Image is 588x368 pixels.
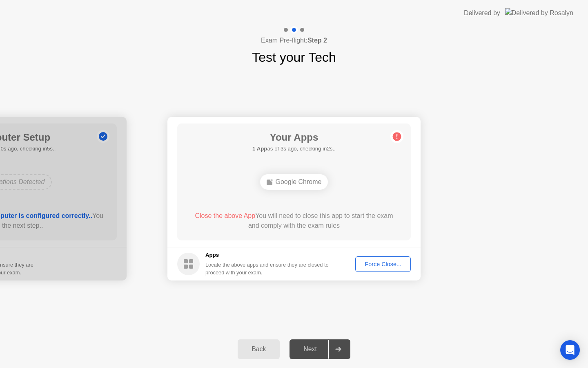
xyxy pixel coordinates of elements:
[252,130,336,145] h1: Your Apps
[355,256,411,272] button: Force Close...
[292,346,328,353] div: Next
[252,47,336,67] h1: Test your Tech
[238,339,280,359] button: Back
[189,211,399,231] div: You will need to close this app to start the exam and comply with the exam rules
[252,146,267,152] b: 1 App
[205,251,329,259] h5: Apps
[260,174,328,190] div: Google Chrome
[205,261,329,276] div: Locate the above apps and ensure they are closed to proceed with your exam.
[261,36,327,45] h4: Exam Pre-flight:
[195,212,255,219] span: Close the above App
[560,340,580,360] div: Open Intercom Messenger
[240,346,277,353] div: Back
[307,37,327,44] b: Step 2
[505,8,573,18] img: Delivered by Rosalyn
[252,145,336,153] h5: as of 3s ago, checking in2s..
[290,339,350,359] button: Next
[464,8,500,18] div: Delivered by
[358,261,408,267] div: Force Close...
